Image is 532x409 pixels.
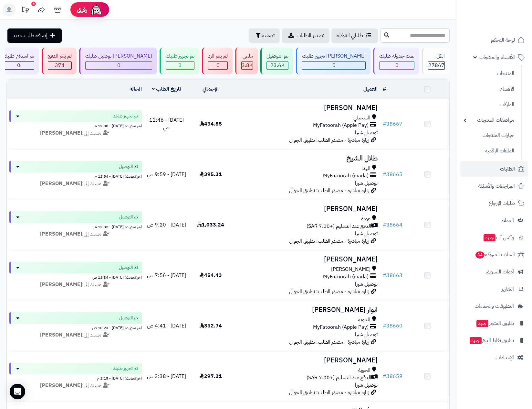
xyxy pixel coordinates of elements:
[478,182,515,191] span: المراجعات والأسئلة
[372,48,421,74] a: تمت جدولة طلبك 0
[295,48,372,74] a: [PERSON_NAME] تجهيز طلبك 0
[117,61,120,69] span: 0
[3,52,34,60] div: تم استلام طلبك
[158,48,201,74] a: تم تجهيز طلبك 3
[297,32,324,39] span: تصدير الطلبات
[200,372,222,380] span: 297.21
[501,216,514,225] span: العملاء
[289,187,369,194] span: زيارة مباشرة - مصدر الطلب: تطبيق الجوال
[460,247,528,262] a: السلات المتروكة34
[379,52,414,60] div: تمت جدولة طلبك
[302,62,365,69] div: 0
[197,221,224,229] span: 1,033.24
[17,61,20,69] span: 0
[262,32,275,39] span: تصفية
[147,372,186,380] span: [DATE] - 3:38 ص
[460,178,528,194] a: المراجعات والأسئلة
[249,28,280,43] button: تصفية
[289,288,369,295] span: زيارة مباشرة - مصدر الطلب: تطبيق الجوال
[460,195,528,211] a: طلبات الإرجاع
[383,271,386,279] span: #
[383,221,386,229] span: #
[355,129,378,137] span: توصيل شبرا
[152,85,181,93] a: تاريخ الطلب
[337,32,363,39] span: طلباتي المُوكلة
[383,171,402,178] a: #38665
[40,281,82,288] strong: [PERSON_NAME]
[307,374,371,381] span: الدفع عند التسليم (+7.00 SAR)
[383,372,386,380] span: #
[307,223,371,230] span: الدفع عند التسليم (+7.00 SAR)
[149,116,184,131] span: [DATE] - 11:46 ص
[363,85,378,93] a: العميل
[460,264,528,280] a: أدوات التسويق
[270,61,285,69] span: 23.6K
[31,2,36,6] div: 9
[5,382,147,389] div: مسند إلى:
[86,62,152,69] div: 0
[353,114,370,122] span: السحيلي
[200,271,222,279] span: 454.43
[179,61,182,69] span: 3
[3,62,34,69] div: 0
[9,223,142,230] div: اخر تحديث: [DATE] - 12:32 م
[289,389,369,396] span: زيارة مباشرة - مصدر الطلب: تطبيق الجوال
[460,315,528,331] a: تطبيق المتجرجديد
[332,61,336,69] span: 0
[358,316,370,324] span: الحوية
[147,171,186,178] span: [DATE] - 9:59 ص
[9,324,142,331] div: اخر تحديث: [DATE] - 10:23 ص
[289,136,369,144] span: زيارة مباشرة - مصدر الطلب: تطبيق الجوال
[475,251,485,259] span: 34
[460,32,528,48] a: لوحة التحكم
[428,52,445,60] div: الكل
[460,298,528,314] a: التطبيقات والخدمات
[85,52,152,60] div: [PERSON_NAME] توصيل طلبك
[313,122,369,129] span: MyFatoorah (Apple Pay)
[486,267,514,276] span: أدوات التسويق
[484,234,495,241] span: جديد
[383,221,402,229] a: #38664
[40,230,82,238] strong: [PERSON_NAME]
[234,48,259,74] a: ملغي 3.8K
[460,144,517,158] a: الملفات الرقمية
[383,372,402,380] a: #38659
[5,281,147,288] div: مسند إلى:
[491,36,515,45] span: لوحة التحكم
[469,336,514,345] span: تطبيق نقاط البيع
[78,48,158,74] a: [PERSON_NAME] توصيل طلبك 0
[383,322,402,330] a: #38660
[9,374,142,381] div: اخر تحديث: [DATE] - 1:15 م
[242,62,253,69] div: 3846
[208,52,228,60] div: لم يتم الرد
[383,322,386,330] span: #
[460,113,517,127] a: مواصفات المنتجات
[147,322,186,330] span: [DATE] - 4:41 ص
[40,180,82,187] strong: [PERSON_NAME]
[355,331,378,338] span: توصيل شبرا
[147,221,186,229] span: [DATE] - 9:20 ص
[119,315,138,321] span: تم التوصيل
[200,120,222,128] span: 454.85
[5,129,147,137] div: مسند إلى:
[331,266,370,273] span: [PERSON_NAME]
[479,53,515,62] span: الأقسام والمنتجات
[460,161,528,177] a: الطلبات
[113,365,138,372] span: تم تجهيز طلبك
[282,28,329,43] a: تصدير الطلبات
[380,62,414,69] div: 0
[323,172,369,180] span: MyFatoorah (mada)
[5,230,147,238] div: مسند إلى:
[358,367,370,374] span: الحوية
[9,172,142,179] div: اخر تحديث: [DATE] - 12:54 م
[90,3,103,16] img: ai-face.png
[259,48,295,74] a: تم التوصيل 23.6K
[17,3,33,18] a: تحديثات المنصة
[9,122,142,129] div: اخر تحديث: [DATE] - 12:30 م
[200,171,222,178] span: 395.31
[383,85,386,93] a: #
[147,271,186,279] span: [DATE] - 7:56 ص
[460,98,517,112] a: الماركات
[460,281,528,297] a: التقارير
[355,381,378,389] span: توصيل شبرا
